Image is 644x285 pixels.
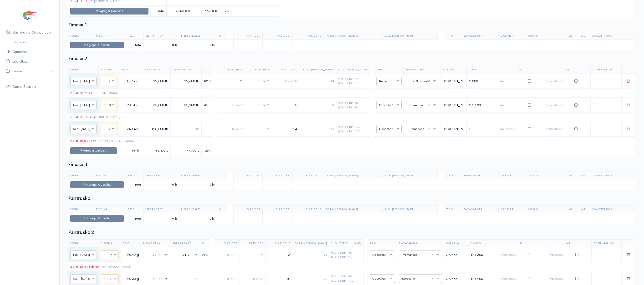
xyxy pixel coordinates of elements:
th: Piscina [99,66,119,74]
input: lb [173,76,199,86]
button: Agregar Cosecha [70,215,124,222]
th: Total [PERSON_NAME] [292,240,329,247]
td: Total [151,5,167,16]
th: % [217,172,227,179]
th: Gabarra [498,32,526,39]
th: Costo [526,172,564,179]
span: % [209,149,211,152]
th: % [200,240,210,247]
th: Tipo [444,206,462,213]
input: lb [143,76,169,86]
td: 47,700 lb [170,145,201,156]
span: Clear all [391,103,395,108]
div: 900 lb x bin: 14 [338,77,368,81]
th: Fecha [68,206,94,213]
th: Libras Reales [170,66,201,74]
th: Plat. de 7 [234,32,263,39]
input: (muestreo) [546,78,574,84]
h2: Fimasa 1 [68,22,635,28]
th: Libras Proy. [144,32,179,39]
th: Piscina [94,206,126,213]
th: M2 [544,66,590,74]
th: Plat. de 8 [263,172,292,179]
th: Libras Proy. [141,66,170,74]
input: lb [143,250,168,260]
th: M1 [564,32,577,39]
th: Libras Proy. [144,172,179,179]
th: Plat. de 8 [240,240,265,247]
div: 14 [301,79,334,84]
th: Comentarios [591,240,621,247]
th: Empacadora [462,32,498,39]
h2: Fimasa 2 [68,56,635,61]
span: Clear all [385,252,389,257]
div: 800 lb x bin: 16 [338,81,368,85]
input: # de 7 [216,250,238,260]
span: 101 [204,79,211,83]
th: Empacadora [462,206,498,213]
td: 2 plat. de 8 y 14 de 10 [68,137,141,145]
input: # de 10 [273,124,297,134]
span: Clear all [432,252,436,257]
th: % [201,66,213,74]
input: # de 7 [219,100,242,110]
span: Clear all [428,79,432,84]
div: 800 lb x bin: 97 [331,255,361,259]
span: Clear all [428,127,432,132]
th: Tipo [368,240,397,247]
th: Piscina [99,240,121,247]
th: Peso [126,206,144,213]
input: # de 10 [267,274,290,284]
span: = 50 [PERSON_NAME] [87,115,120,119]
span: 78 [204,103,210,107]
th: Empacadora [397,240,444,247]
input: $ [469,76,496,86]
span: 9 [225,9,229,13]
div: 800 lb x bin: 100 [331,279,361,283]
input: (muestreo) [500,78,528,84]
th: Plat. de 7 [217,66,244,74]
th: Libras Proy. [144,206,179,213]
th: Peso [121,240,141,247]
td: 2 plat. de 8 y 8 de 10 [68,262,141,271]
th: Plat. de 8 [263,32,292,39]
th: Libras Reales [179,206,217,213]
td: 0 lb [179,39,217,50]
th: Peso [126,172,144,179]
input: # de 8 [246,76,269,86]
th: Fecha [68,172,94,179]
h2: Fimasa 3 [68,162,635,167]
input: # de 7 [216,274,238,284]
th: Costo [526,206,564,213]
th: Tipo [374,66,404,74]
h2: Pantrusko [68,196,635,201]
input: $ [469,124,496,134]
th: Plat. de 10 [292,206,323,213]
input: # de 10 [267,250,290,260]
th: Plat. de 7 [214,240,240,247]
input: # de 10 [273,76,297,86]
input: (muestreo) [501,275,529,282]
input: # de 8 [242,274,263,284]
th: Plat. de 10 [292,32,323,39]
input: lb [173,100,199,110]
th: Total [PERSON_NAME] [323,32,382,39]
div: 50 [301,103,334,108]
input: # de 7 [219,76,242,86]
span: % [206,253,208,256]
th: Plat. de 7 [234,206,263,213]
button: Agregar Cosecha [70,147,117,154]
th: Total [PERSON_NAME] [323,172,382,179]
th: M2 [577,32,590,39]
input: lb [143,274,168,284]
input: g [123,274,139,284]
th: Total [PERSON_NAME] [299,66,336,74]
th: Comentarios [590,66,621,74]
th: % [217,32,227,39]
th: Plat. de 10 [271,66,299,74]
th: Gabarra [440,66,467,74]
div: 900 lb x bin: 50 [338,101,368,105]
input: (muestreo) [500,102,528,108]
td: 0 lb [144,213,179,224]
th: Piscina [94,32,126,39]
